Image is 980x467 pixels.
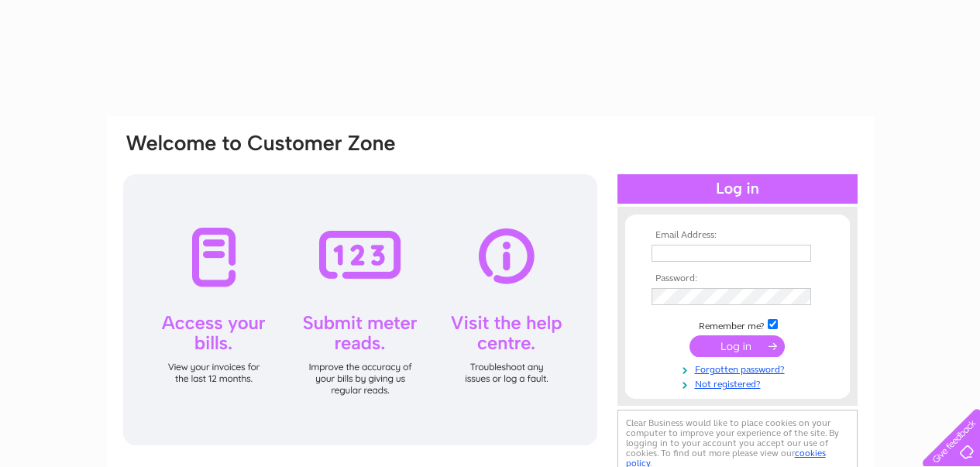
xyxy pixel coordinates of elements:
[689,335,785,357] input: Submit
[648,273,827,284] th: Password:
[652,376,827,390] a: Not registered?
[648,317,827,332] td: Remember me?
[648,230,827,241] th: Email Address:
[652,361,827,376] a: Forgotten password?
